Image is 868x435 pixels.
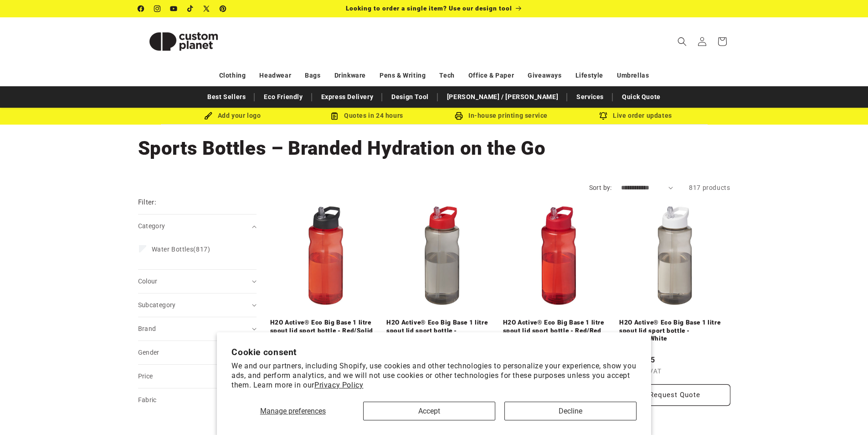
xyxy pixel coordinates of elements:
[442,89,563,105] a: [PERSON_NAME] / [PERSON_NAME]
[504,402,637,420] button: Decline
[259,89,307,105] a: Eco Friendly
[455,112,463,120] img: In-house printing
[138,317,257,341] summary: Brand (0 selected)
[204,112,212,120] img: Brush Icon
[138,293,257,317] summary: Subcategory (0 selected)
[138,341,257,364] summary: Gender (0 selected)
[134,17,232,65] a: Custom Planet
[305,68,320,84] a: Bags
[138,197,157,208] h2: Filter:
[380,68,426,84] a: Pens & Writing
[260,407,326,415] span: Manage preferences
[231,402,354,420] button: Manage preferences
[617,68,649,84] a: Umbrellas
[231,347,637,357] h2: Cookie consent
[138,372,153,380] span: Price
[599,112,607,120] img: Order updates
[589,184,612,191] label: Sort by:
[138,270,257,293] summary: Colour (0 selected)
[334,68,366,84] a: Drinkware
[439,68,454,84] a: Tech
[617,89,665,105] a: Quick Quote
[138,278,158,285] span: Colour
[138,215,257,238] summary: Category (0 selected)
[314,381,363,389] a: Privacy Policy
[152,245,211,253] span: (817)
[468,68,514,84] a: Office & Paper
[138,396,157,404] span: Fabric
[165,110,300,121] div: Add your logo
[689,184,730,191] span: 817 products
[259,68,291,84] a: Headwear
[138,325,156,332] span: Brand
[619,384,730,406] button: Request Quote
[231,362,637,390] p: We and our partners, including Shopify, use cookies and other technologies to personalize your ex...
[569,110,703,121] div: Live order updates
[575,68,603,84] a: Lifestyle
[270,319,381,343] a: H2O Active® Eco Big Base 1 litre spout lid sport bottle - Red/Solid black
[317,89,378,105] a: Express Delivery
[572,89,608,105] a: Services
[363,402,495,420] button: Accept
[434,110,569,121] div: In-house printing service
[503,319,614,335] a: H2O Active® Eco Big Base 1 litre spout lid sport bottle - Red/Red
[387,89,433,105] a: Design Tool
[203,89,250,105] a: Best Sellers
[619,319,730,343] a: H2O Active® Eco Big Base 1 litre spout lid sport bottle - Charcoal/White
[138,222,165,230] span: Category
[330,112,339,120] img: Order Updates Icon
[138,365,257,388] summary: Price
[716,336,868,435] iframe: Chat Widget
[219,68,246,84] a: Clothing
[300,110,434,121] div: Quotes in 24 hours
[138,388,257,412] summary: Fabric (0 selected)
[386,319,498,343] a: H2O Active® Eco Big Base 1 litre spout lid sport bottle - Charcoal/Red
[138,301,176,309] span: Subcategory
[138,349,159,356] span: Gender
[672,31,692,52] summary: Search
[346,5,512,12] span: Looking to order a single item? Use our design tool
[152,246,194,253] span: Water Bottles
[138,21,229,62] img: Custom Planet
[138,136,730,161] h1: Sports Bottles – Branded Hydration on the Go
[528,68,561,84] a: Giveaways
